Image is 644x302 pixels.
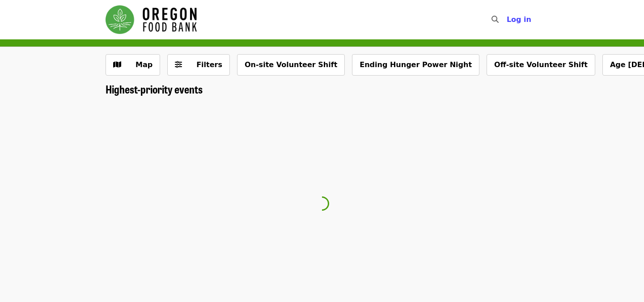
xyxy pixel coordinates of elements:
[504,9,511,30] input: Search
[106,81,203,97] span: Highest-priority events
[106,54,160,76] button: Show map view
[500,11,538,29] button: Log in
[491,15,499,24] i: search icon
[196,60,222,69] span: Filters
[175,60,182,69] i: sliders-h icon
[507,15,531,24] span: Log in
[106,83,203,96] a: Highest-priority events
[98,83,546,96] div: Highest-priority events
[167,54,230,76] button: Filters (0 selected)
[237,54,345,76] button: On-site Volunteer Shift
[352,54,479,76] button: Ending Hunger Power Night
[113,60,121,69] i: map icon
[487,54,595,76] button: Off-site Volunteer Shift
[136,60,153,69] span: Map
[106,5,197,34] img: Oregon Food Bank - Home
